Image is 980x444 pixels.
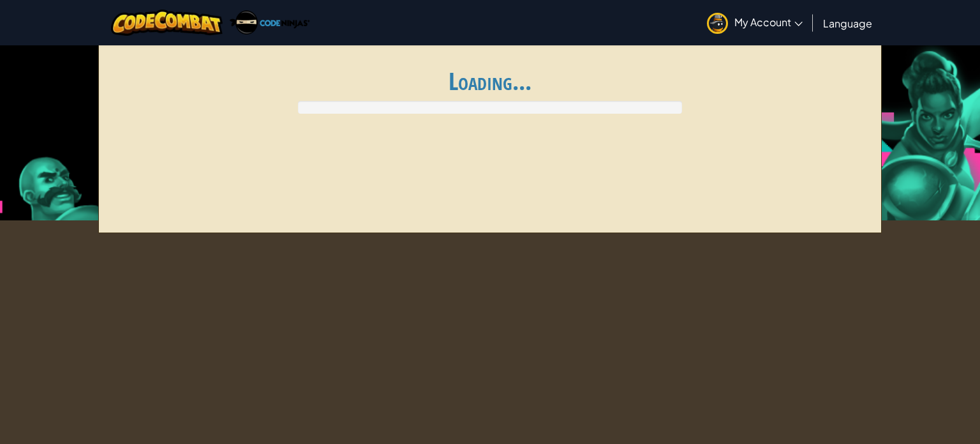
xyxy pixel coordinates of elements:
[701,3,809,43] a: My Account
[734,15,803,29] span: My Account
[229,10,310,36] img: Code Ninjas logo
[707,13,728,34] img: avatar
[111,10,223,36] img: CodeCombat logo
[107,68,874,95] h1: Loading...
[817,6,879,40] a: Language
[823,17,872,30] span: Language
